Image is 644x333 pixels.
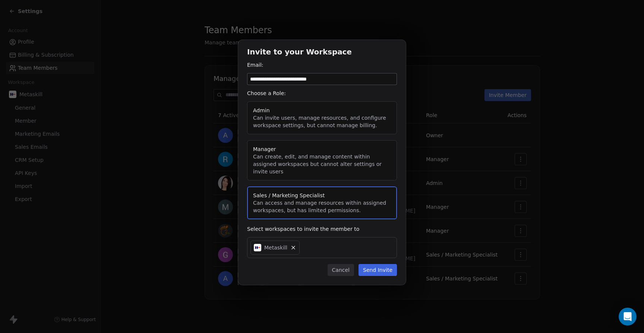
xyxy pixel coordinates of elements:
button: Send Invite [359,264,397,276]
div: Choose a Role: [247,89,397,97]
button: Cancel [328,264,354,276]
h1: Invite to your Workspace [247,49,397,57]
img: AVATAR%20METASKILL%20-%20Colori%20Positivo.png [254,244,261,251]
div: Select workspaces to invite the member to [247,225,397,233]
div: Email: [247,61,397,69]
span: Metaskill [264,244,287,251]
